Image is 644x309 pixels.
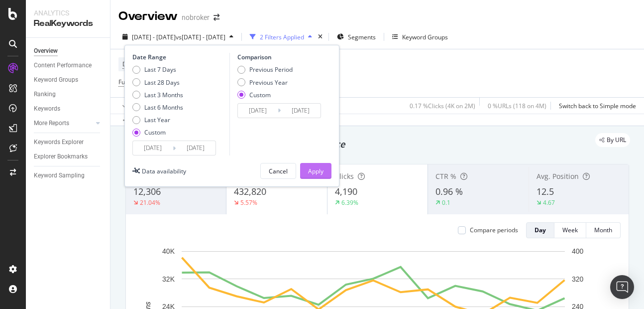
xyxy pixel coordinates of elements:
[607,137,626,143] span: By URL
[144,91,183,99] div: Last 3 Months
[237,65,293,74] div: Previous Period
[144,116,170,124] div: Last Year
[238,104,278,118] input: Start Date
[34,89,56,100] div: Ranking
[281,104,321,118] input: End Date
[586,222,621,238] button: Month
[144,78,180,87] div: Last 28 Days
[118,8,178,25] div: Overview
[435,185,463,197] span: 0.96 %
[176,141,215,155] input: End Date
[34,118,69,129] div: More Reports
[132,78,183,87] div: Last 28 Days
[237,78,293,87] div: Previous Year
[182,12,210,22] div: nobroker
[132,53,227,61] div: Date Range
[214,14,219,21] div: arrow-right-arrow-left
[140,198,160,207] div: 21.04%
[34,18,102,29] div: RealKeywords
[132,116,183,124] div: Last Year
[234,185,266,197] span: 432,820
[34,60,103,71] a: Content Performance
[132,65,183,74] div: Last 7 Days
[595,133,630,147] div: legacy label
[132,91,183,99] div: Last 3 Months
[240,198,257,207] div: 5.57%
[133,141,173,155] input: Start Date
[144,103,183,112] div: Last 6 Months
[348,33,376,41] span: Segments
[249,91,271,99] div: Custom
[34,137,84,148] div: Keywords Explorer
[594,226,612,234] div: Month
[535,226,546,234] div: Day
[34,152,88,162] div: Explorer Bookmarks
[34,137,103,148] a: Keywords Explorer
[144,128,166,137] div: Custom
[543,198,555,207] div: 4.67
[341,198,358,207] div: 6.39%
[249,65,293,74] div: Previous Period
[249,78,288,87] div: Previous Year
[333,29,380,45] button: Segments
[388,29,452,45] button: Keyword Groups
[537,171,579,181] span: Avg. Position
[162,247,175,255] text: 40K
[34,104,60,114] div: Keywords
[562,226,578,234] div: Week
[335,171,354,181] span: Clicks
[410,102,475,110] div: 0.17 % Clicks ( 4K on 2M )
[269,167,288,175] div: Cancel
[572,275,584,283] text: 320
[34,104,103,114] a: Keywords
[144,65,176,74] div: Last 7 Days
[402,33,448,41] div: Keyword Groups
[572,247,584,255] text: 400
[34,170,85,181] div: Keyword Sampling
[34,75,103,85] a: Keyword Groups
[34,89,103,100] a: Ranking
[132,103,183,112] div: Last 6 Months
[118,78,140,86] span: Full URL
[237,53,324,61] div: Comparison
[162,275,175,283] text: 32K
[308,167,323,175] div: Apply
[34,46,58,56] div: Overview
[34,75,78,85] div: Keyword Groups
[555,98,636,114] button: Switch back to Simple mode
[34,8,102,18] div: Analytics
[335,185,357,197] span: 4,190
[554,222,586,238] button: Week
[118,29,237,45] button: [DATE] - [DATE]vs[DATE] - [DATE]
[132,33,176,41] span: [DATE] - [DATE]
[610,275,634,299] div: Open Intercom Messenger
[260,33,304,41] div: 2 Filters Applied
[559,102,636,110] div: Switch back to Simple mode
[526,222,554,238] button: Day
[537,185,554,197] span: 12.5
[122,60,141,68] span: Device
[435,171,456,181] span: CTR %
[246,29,316,45] button: 2 Filters Applied
[34,152,103,162] a: Explorer Bookmarks
[118,98,147,114] button: Apply
[442,198,450,207] div: 0.1
[34,46,103,56] a: Overview
[260,163,296,179] button: Cancel
[133,185,161,197] span: 12,306
[300,163,331,179] button: Apply
[142,167,186,175] div: Data availability
[34,118,93,129] a: More Reports
[237,91,293,99] div: Custom
[470,226,518,234] div: Compare periods
[132,128,183,137] div: Custom
[34,60,92,71] div: Content Performance
[34,170,103,181] a: Keyword Sampling
[316,32,324,42] div: times
[488,102,546,110] div: 0 % URLs ( 118 on 4M )
[176,33,225,41] span: vs [DATE] - [DATE]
